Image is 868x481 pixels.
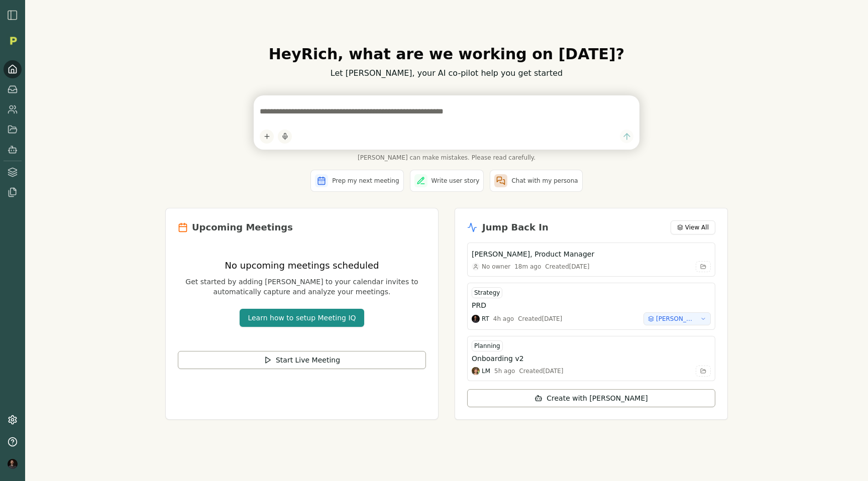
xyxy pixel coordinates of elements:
[472,300,711,310] button: PRD
[519,367,563,375] div: Created [DATE]
[332,177,399,185] span: Prep my next meeting
[4,433,22,451] button: Help
[472,249,711,259] button: [PERSON_NAME], Product Manager
[7,9,19,21] img: sidebar
[278,130,292,144] button: Start dictation
[276,355,340,365] span: Start Live Meeting
[410,170,484,192] button: Write user story
[165,67,728,79] p: Let [PERSON_NAME], your AI co-pilot help you get started
[482,220,549,234] h2: Jump Back In
[656,315,696,323] span: [PERSON_NAME] Multi-Chat & History
[511,177,578,185] span: Chat with my persona
[472,249,594,259] h3: [PERSON_NAME], Product Manager
[165,45,728,63] h1: Hey Rich , what are we working on [DATE]?
[620,130,633,143] button: Send message
[643,312,711,325] button: [PERSON_NAME] Multi-Chat & History
[467,389,715,407] button: Create with [PERSON_NAME]
[472,315,480,323] img: Rich Theil
[493,315,514,323] div: 4h ago
[431,177,480,185] span: Write user story
[310,170,403,192] button: Prep my next meeting
[178,259,426,273] h3: No upcoming meetings scheduled
[545,263,589,271] div: Created [DATE]
[482,315,489,323] span: RT
[494,367,515,375] div: 5h ago
[8,459,18,469] img: profile
[472,367,480,375] img: Luke Moderwell
[178,351,426,369] button: Start Live Meeting
[260,130,274,144] button: Add content to chat
[240,309,364,327] button: Learn how to setup Meeting IQ
[254,154,639,162] span: [PERSON_NAME] can make mistakes. Please read carefully.
[482,367,490,375] span: LM
[514,263,541,271] div: 18m ago
[472,300,486,310] h3: PRD
[472,353,524,364] h3: Onboarding v2
[6,33,21,48] img: Organization logo
[547,393,647,403] span: Create with [PERSON_NAME]
[490,170,582,192] button: Chat with my persona
[192,220,293,234] h2: Upcoming Meetings
[482,263,510,271] span: No owner
[518,315,562,323] div: Created [DATE]
[178,277,426,297] p: Get started by adding [PERSON_NAME] to your calendar invites to automatically capture and analyze...
[472,287,502,298] div: Strategy
[472,353,711,364] button: Onboarding v2
[472,340,503,351] div: Planning
[671,220,715,234] button: View All
[685,223,709,231] span: View All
